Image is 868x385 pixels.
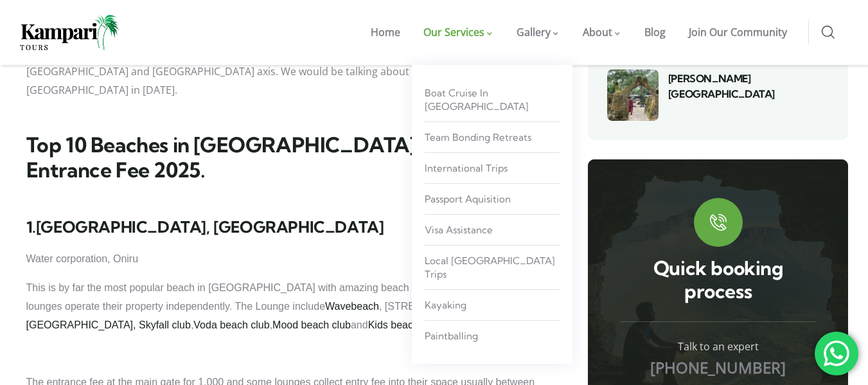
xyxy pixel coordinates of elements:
a: Paintballing [425,324,560,348]
span: Boat Cruise in [GEOGRAPHIC_DATA] [425,87,529,112]
span: About [583,25,612,39]
a: Kids beach garden. [368,319,457,330]
span: Gallery [517,25,551,39]
a: Boat Cruise in [GEOGRAPHIC_DATA] [425,81,560,118]
h3: 1. [26,218,562,237]
span: International Trips [425,162,508,174]
span: Join Our Community [689,25,787,39]
span: Visa Assistance [425,224,493,236]
span: kayaking [425,299,466,311]
span: [GEOGRAPHIC_DATA], [GEOGRAPHIC_DATA] [36,217,384,237]
span: Team Bonding Retreats [425,131,531,143]
span: Our Services [423,25,484,39]
span: Passport Aquisition [425,193,511,205]
p: This is by far the most popular beach in [GEOGRAPHIC_DATA] with amazing beach view and lounges. T... [26,279,562,334]
a: Mood beach club [272,319,351,330]
a: Visa Assistance [425,218,560,242]
span: Paintballing [425,330,478,342]
a: kayaking [425,293,560,317]
a: Quick booking process [694,198,743,247]
a: International Trips [425,156,560,180]
a: Local [GEOGRAPHIC_DATA] Trips [425,249,560,286]
h1: Top 10 Beaches in [GEOGRAPHIC_DATA] and their Entrance Fee 2025. [26,132,562,183]
a: Team Bonding Retreats [425,125,560,149]
span: Home [371,25,400,39]
div: Talk to an expert [620,337,817,356]
div: 'Chat [815,332,858,375]
a: [PERSON_NAME] [GEOGRAPHIC_DATA] [668,72,775,100]
a: Wavebeach [325,301,379,312]
p: Water corporation, Oniru [26,250,562,269]
a: Quick booking process [653,256,783,304]
span: Blog [644,25,666,39]
a: Voda beach club [193,319,269,330]
p: [PHONE_NUMBER] [620,359,817,377]
a: Skyfall club [139,319,191,330]
a: [GEOGRAPHIC_DATA], [26,319,136,330]
img: Home [20,15,120,50]
a: Passport Aquisition [425,187,560,211]
span: Local [GEOGRAPHIC_DATA] Trips [425,255,555,280]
